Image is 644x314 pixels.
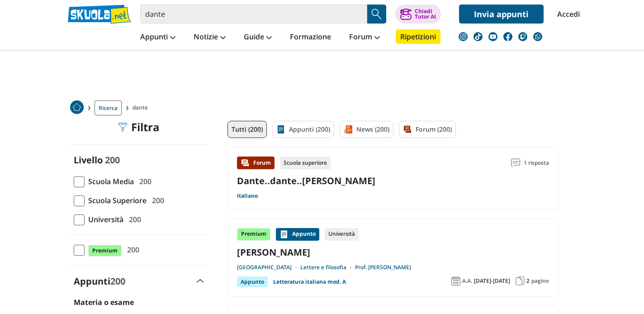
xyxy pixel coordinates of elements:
a: Dante..dante..[PERSON_NAME] [237,175,375,187]
img: instagram [459,32,468,41]
img: Cerca appunti, riassunti o versioni [370,7,384,21]
span: Scuola Superiore [85,195,147,206]
div: Premium [237,228,270,241]
a: Notizie [191,29,228,46]
a: Appunti [138,29,178,46]
span: 200 [125,214,141,225]
a: Forum (200) [399,121,456,138]
span: 200 [105,154,120,166]
img: facebook [503,32,512,41]
span: Scuola Media [85,176,134,187]
img: Filtra filtri mobile [118,123,128,132]
a: Forum [347,29,382,46]
label: Livello [74,154,103,166]
a: [PERSON_NAME] [237,246,549,258]
span: [DATE]-[DATE] [474,277,510,285]
a: Ricerca [95,100,122,115]
span: 200 [148,195,164,206]
div: Università [325,228,359,241]
img: tiktok [474,32,483,41]
span: 200 [123,244,139,256]
a: Lettere e filosofia [300,264,355,271]
img: youtube [488,32,497,41]
a: Invia appunti [459,5,544,24]
div: Forum [237,157,275,169]
div: Scuola superiore [280,157,331,169]
a: Letteratura italiana mod. A [273,276,346,287]
a: [GEOGRAPHIC_DATA] [237,264,300,271]
span: A.A. [462,277,472,285]
div: Chiedi Tutor AI [415,9,436,19]
img: WhatsApp [533,32,542,41]
label: Appunti [74,275,125,287]
div: Appunto [237,276,268,287]
a: Italiano [237,192,258,200]
img: Commenti lettura [511,158,520,167]
a: Prof. [PERSON_NAME] [355,264,411,271]
a: Formazione [288,29,333,46]
a: Accedi [557,5,576,24]
img: Forum filtro contenuto [403,125,412,134]
a: Home [70,100,84,115]
img: Forum contenuto [241,158,250,167]
div: Appunto [276,228,319,241]
img: Pagine [516,276,525,285]
img: twitch [518,32,527,41]
label: Materia o esame [74,297,134,307]
button: Search Button [367,5,386,24]
span: pagine [531,277,549,285]
img: Home [70,100,84,114]
span: Premium [88,245,122,257]
img: Apri e chiudi sezione [197,279,204,283]
a: News (200) [340,121,393,138]
img: Appunti filtro contenuto [276,125,285,134]
span: 1 risposta [524,157,549,169]
a: Ripetizioni [396,29,440,44]
button: ChiediTutor AI [395,5,441,24]
a: Guide [241,29,274,46]
a: Tutti (200) [227,121,267,138]
span: dante [133,100,152,115]
img: Anno accademico [451,276,460,285]
span: Università [85,214,123,225]
a: Appunti (200) [272,121,334,138]
span: 200 [110,275,125,287]
span: 200 [136,176,152,187]
div: Filtra [118,121,160,133]
input: Cerca appunti, riassunti o versioni [140,5,367,24]
img: Appunti contenuto [279,230,289,239]
span: 2 [526,277,530,285]
img: News filtro contenuto [344,125,353,134]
